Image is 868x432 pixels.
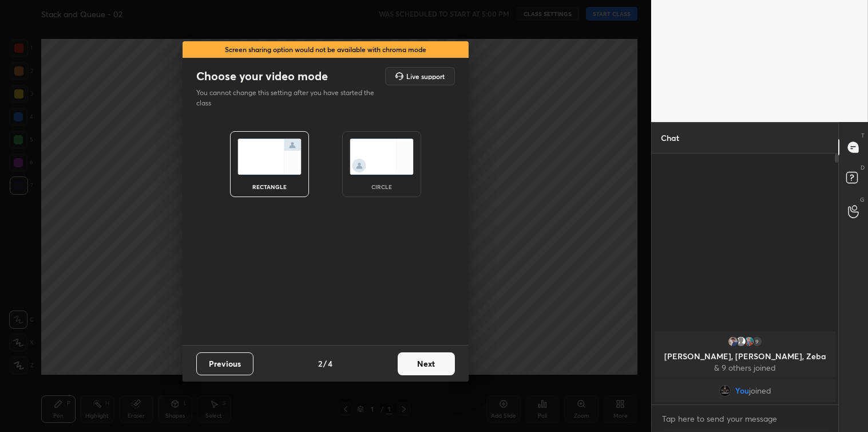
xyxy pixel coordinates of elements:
h2: Choose your video mode [196,69,328,84]
div: Screen sharing option would not be available with chroma mode [183,41,469,58]
img: e60519a4c4f740609fbc41148676dd3d.jpg [719,385,730,396]
button: Next [398,352,455,375]
div: rectangle [247,184,292,190]
h4: 2 [318,358,322,370]
p: T [861,131,865,140]
p: Chat [652,123,688,153]
p: You cannot change this setting after you have started the class [196,88,382,108]
p: D [861,163,865,172]
span: joined [748,386,771,395]
div: grid [652,329,838,404]
img: default.png [735,336,747,347]
span: You [735,386,748,395]
div: circle [359,184,405,190]
p: G [860,195,865,204]
button: Previous [196,352,253,375]
h4: 4 [328,358,332,370]
img: circleScreenIcon.acc0effb.svg [350,139,414,175]
h4: / [323,358,327,370]
img: 3 [727,336,739,347]
img: normalScreenIcon.ae25ed63.svg [237,139,302,175]
p: & 9 others joined [661,363,829,372]
h5: Live support [406,73,445,80]
img: 34637210e6164a55b8bee0100a32b17f.31097142_3 [743,336,755,347]
p: [PERSON_NAME], [PERSON_NAME], Zeba [661,352,829,361]
div: 9 [751,336,763,347]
